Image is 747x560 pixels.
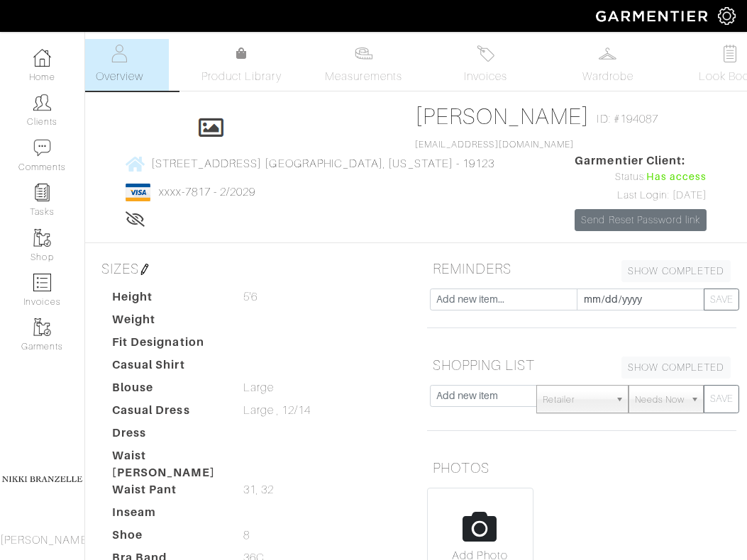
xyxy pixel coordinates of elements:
[243,527,250,544] span: 8
[101,357,233,379] dt: Casual Shirt
[111,45,128,62] img: basicinfo-40fd8af6dae0f16599ec9e87c0ef1c0a1fdea2edbe929e3d69a839185d80c458.svg
[101,379,233,402] dt: Blouse
[243,379,274,396] span: Large
[243,289,258,306] span: 5'6
[126,155,495,172] a: [STREET_ADDRESS] [GEOGRAPHIC_DATA], [US_STATE] - 19123
[101,311,233,334] dt: Weight
[427,254,737,283] h5: REMINDERS
[101,402,233,425] dt: Casual Dress
[355,45,372,62] img: measurements-466bbee1fd09ba9460f595b01e5d73f9e2bff037440d3c8f018324cb6cdf7a4a.svg
[430,289,578,310] input: Add new item...
[101,447,233,481] dt: Waist [PERSON_NAME]
[101,481,233,504] dt: Waist Pant
[243,402,311,419] span: Large , 12/14
[427,351,737,379] h5: SHOPPING LIST
[96,254,406,283] h5: SIZES
[159,186,256,198] a: xxxx-7817 - 2/2029
[33,184,51,201] img: reminder-icon-8004d30b9f0a5d33ae49ab947aed9ed385cf756f9e5892f1edd6e32f2345188e.png
[543,386,609,414] span: Retailer
[243,481,274,498] span: 31, 32
[101,334,233,357] dt: Fit Designation
[464,68,507,85] span: Invoices
[589,4,718,28] img: garmentier-logo-header-white-b43fb05a5012e4ada735d5af1a66efaba907eab6374d6393d1fbf88cb4ef424d.png
[325,68,402,85] span: Measurements
[599,45,616,62] img: wardrobe-487a4870c1b7c33e795ec22d11cfc2ed9d08956e64fb3008fe2437562e282088.svg
[436,39,536,91] a: Invoices
[101,289,233,311] dt: Height
[582,68,633,85] span: Wardrobe
[430,385,537,407] input: Add new item
[477,45,494,62] img: orders-27d20c2124de7fd6de4e0e44c1d41de31381a507db9b33961299e4e07d508b8c.svg
[704,289,739,310] button: SAVE
[70,39,169,91] a: Overview
[126,184,150,201] img: visa-934b35602734be37eb7d5d7e5dbcd2044c359bf20a24dc3361ca3fa54326a8a7.png
[201,68,282,85] span: Product Library
[575,152,707,169] span: Garmentier Client:
[314,39,414,91] a: Measurements
[575,188,707,203] div: Last Login: [DATE]
[621,260,731,282] a: SHOW COMPLETED
[139,264,150,275] img: pen-cf24a1663064a2ec1b9c1bd2387e9de7a2fa800b781884d57f21acf72779bad2.png
[96,68,143,85] span: Overview
[427,454,737,482] h5: PHOTOS
[33,318,51,336] img: garments-icon-b7da505a4dc4fd61783c78ac3ca0ef83fa9d6f193b1c9dc38574b1d14d53ca28.png
[635,386,685,414] span: Needs Now
[646,169,707,185] span: Has access
[415,103,590,129] a: [PERSON_NAME]
[33,229,51,247] img: garments-icon-b7da505a4dc4fd61783c78ac3ca0ef83fa9d6f193b1c9dc38574b1d14d53ca28.png
[575,169,707,185] div: Status:
[621,357,731,379] a: SHOW COMPLETED
[597,111,658,128] span: ID: #194087
[101,504,233,527] dt: Inseam
[575,209,707,231] a: Send Reset Password link
[33,49,51,67] img: dashboard-icon-dbcd8f5a0b271acd01030246c82b418ddd0df26cd7fceb0bd07c9910d44c42f6.png
[192,45,291,85] a: Product Library
[33,274,51,291] img: orders-icon-0abe47150d42831381b5fb84f609e132dff9fe21cb692f30cb5eec754e2cba89.png
[33,94,51,111] img: clients-icon-6bae9207a08558b7cb47a8932f037763ab4055f8c8b6bfacd5dc20c3e0201464.png
[101,425,233,447] dt: Dress
[718,7,736,25] img: gear-icon-white-bd11855cb880d31180b6d7d6211b90ccbf57a29d726f0c71d8c61bd08dd39cc2.png
[704,385,739,413] button: SAVE
[33,139,51,157] img: comment-icon-a0a6a9ef722e966f86d9cbdc48e553b5cf19dbc54f86b18d962a5391bc8f6eb6.png
[721,45,738,62] img: todo-9ac3debb85659649dc8f770b8b6100bb5dab4b48dedcbae339e5042a72dfd3cc.svg
[151,157,495,170] span: [STREET_ADDRESS] [GEOGRAPHIC_DATA], [US_STATE] - 19123
[558,39,658,91] a: Wardrobe
[101,527,233,549] dt: Shoe
[415,140,574,150] a: [EMAIL_ADDRESS][DOMAIN_NAME]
